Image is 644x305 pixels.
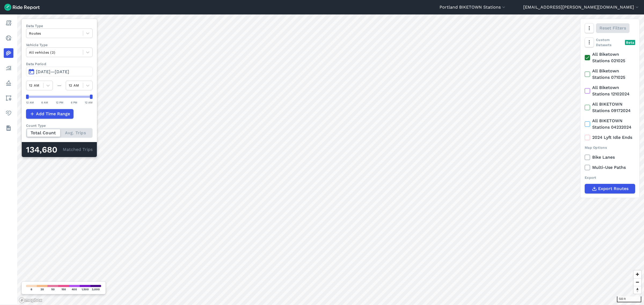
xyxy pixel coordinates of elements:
div: Matched Trips [22,142,97,157]
button: Reset Filters [596,23,630,33]
span: [DATE]—[DATE] [36,69,69,74]
label: Vehicle Type [26,42,93,47]
button: Reset bearing to north [634,286,641,294]
div: Beta [625,40,635,45]
div: Map Options [585,145,635,150]
a: Datasets [4,123,13,133]
button: Zoom out [634,278,641,286]
span: Reset Filters [599,25,626,31]
a: Mapbox logo [19,297,42,303]
div: 134,680 [26,146,63,153]
a: Realtime [4,33,13,43]
div: 12 AM [26,100,34,105]
label: Data Period [26,61,93,66]
label: All Biketown Stations 12102024 [585,84,635,97]
button: Export Routes [585,184,635,194]
a: Report [4,18,13,28]
a: Analyze [4,63,13,73]
div: Count Type [26,123,93,128]
button: [DATE]—[DATE] [26,67,93,76]
button: Zoom in [634,270,641,278]
label: All Biketown Stations 071025 [585,68,635,81]
label: Data Type [26,23,93,28]
div: 12 AM [85,100,93,105]
a: Areas [4,93,13,103]
label: All BIKETOWN Stations 09172024 [585,101,635,114]
div: 500 ft [617,296,641,302]
img: Ride Report [4,4,40,11]
div: — [53,82,66,89]
label: Bike Lanes [585,154,635,161]
button: Portland BIKETOWN Stations [440,4,506,10]
div: 12 PM [56,100,63,105]
label: All Biketown Stations 021025 [585,51,635,64]
label: 2024 Lyft Idle Ends [585,134,635,141]
div: Custom Datasets [585,37,635,47]
button: [EMAIL_ADDRESS][PERSON_NAME][DOMAIN_NAME] [523,4,640,10]
div: 6 AM [41,100,48,105]
a: Health [4,108,13,118]
button: Add Time Range [26,109,74,119]
div: Export [585,175,635,180]
div: 6 PM [71,100,77,105]
a: Heatmaps [4,48,13,58]
span: Add Time Range [36,111,70,117]
a: Policy [4,78,13,88]
label: All BIKETOWN Stations 04232024 [585,118,635,131]
span: Export Routes [598,185,628,192]
label: Multi-Use Paths [585,164,635,171]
